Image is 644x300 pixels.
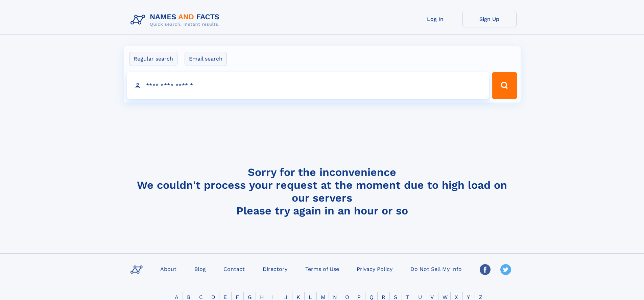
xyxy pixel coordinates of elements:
a: Sign Up [462,11,517,27]
img: Facebook [480,264,491,275]
button: Search Button [492,72,517,99]
a: Terms of Use [303,264,342,274]
a: About [158,264,179,274]
img: Twitter [500,264,511,275]
a: Blog [192,264,209,274]
label: Regular search [129,52,177,66]
a: Contact [221,264,247,274]
input: search input [127,72,489,99]
label: Email search [185,52,227,66]
h4: Sorry for the inconvenience We couldn't process your request at the moment due to high load on ou... [128,166,517,217]
a: Privacy Policy [354,264,395,274]
a: Directory [260,264,290,274]
a: Log In [408,11,462,27]
a: Do Not Sell My Info [408,264,464,274]
img: Logo Names and Facts [128,11,225,29]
